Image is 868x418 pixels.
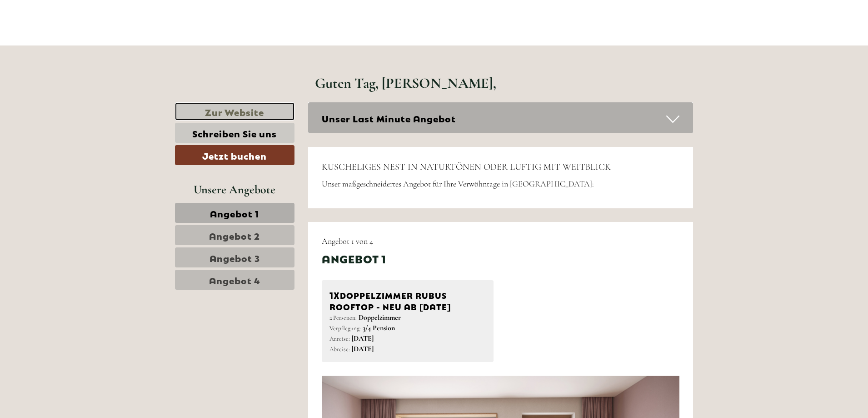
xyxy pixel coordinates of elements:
[308,102,693,134] div: Unser Last Minute Angebot
[329,288,486,312] div: Doppelzimmer RUBUS ROOFTOP - Neu ab [DATE]
[175,123,294,143] a: Schreiben Sie uns
[359,313,401,322] b: Doppelzimmer
[175,102,294,121] a: Zur Website
[329,288,340,301] b: 1x
[315,75,496,91] h1: Guten Tag, [PERSON_NAME],
[363,323,395,332] b: 3/4 Pension
[294,236,358,256] button: Senden
[329,314,357,322] small: 2 Personen:
[175,181,294,198] div: Unsere Angebote
[7,25,134,52] div: Guten Tag, wie können wir Ihnen helfen?
[352,344,374,353] b: [DATE]
[322,161,611,172] span: KUSCHELIGES NEST IN NATURTÖNEN ODER LUFTIG MIT WEITBLICK
[14,26,129,34] div: [GEOGRAPHIC_DATA]
[157,7,202,22] div: Sonntag
[14,44,129,50] small: 10:20
[209,273,260,286] span: Angebot 4
[209,229,260,242] span: Angebot 2
[210,251,260,264] span: Angebot 3
[329,324,361,332] small: Verpflegung:
[322,236,373,246] span: Angebot 1 von 4
[210,206,259,219] span: Angebot 1
[322,251,386,266] div: Angebot 1
[322,179,594,189] span: Unser maßgeschneidertes Angebot für Ihre Verwöhntage in [GEOGRAPHIC_DATA]:
[175,145,294,165] a: Jetzt buchen
[329,335,350,342] small: Anreise:
[352,334,374,343] b: [DATE]
[329,345,350,353] small: Abreise:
